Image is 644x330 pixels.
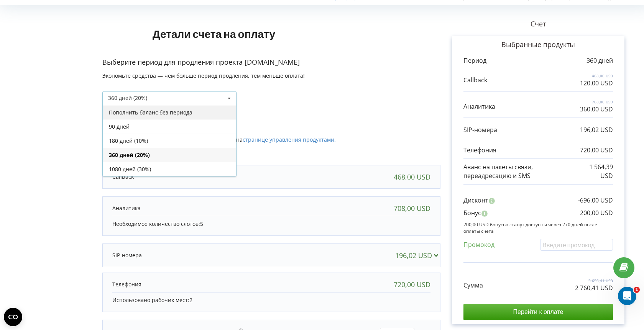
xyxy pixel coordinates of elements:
p: SIP-номера [463,126,497,134]
p: Выберите период для продления проекта [DOMAIN_NAME] [102,57,440,67]
p: Промокод [463,240,495,249]
span: 1 [634,287,640,293]
h1: Детали счета на оплату [102,15,325,52]
p: Аванс на пакеты связи, переадресацию и SMS [463,163,581,180]
p: 3 656,41 USD [575,278,613,283]
div: 1080 дней (30%) [103,162,236,176]
p: 200,00 USD бонусов станут доступны через 270 дней после оплаты счета [463,221,613,234]
p: 720,00 USD [580,146,613,155]
p: 120,00 USD [580,79,613,88]
span: Экономьте средства — чем больше период продления, тем меньше оплата! [102,72,305,79]
p: 1 564,39 USD [581,163,613,180]
p: Выбранные продукты [463,40,613,50]
p: Необходимое количество слотов: [112,220,430,228]
p: 360 дней [586,56,613,65]
div: 468,00 USD [394,173,430,181]
p: Сумма [463,281,483,290]
p: Callback [112,173,134,181]
p: -696,00 USD [578,196,613,205]
div: 196,02 USD [395,252,442,259]
div: 180 дней (10%) [103,134,236,148]
a: странице управления продуктами. [243,136,336,143]
div: Пополнить баланс без периода [103,105,236,119]
p: Использовано рабочих мест: [112,296,430,304]
p: Аналитика [463,102,495,111]
div: 708,00 USD [394,204,430,212]
div: 90 дней [103,119,236,134]
p: SIP-номера [112,252,142,259]
p: Период [463,56,486,65]
span: 2 [189,296,192,304]
p: 360,00 USD [580,105,613,114]
p: Дисконт [463,196,488,205]
p: 200,00 USD [580,209,613,217]
p: 708,00 USD [580,99,613,105]
div: 720,00 USD [394,281,430,288]
p: 196,02 USD [580,126,613,134]
input: Перейти к оплате [463,304,613,320]
iframe: Intercom live chat [618,287,636,305]
div: 360 дней (20%) [108,95,147,101]
span: 5 [200,220,203,227]
p: Телефония [463,146,496,155]
p: Аналитика [112,204,141,212]
button: Open CMP widget [4,308,22,326]
p: 2 760,41 USD [575,284,613,292]
p: Бонус [463,209,481,217]
p: 468,00 USD [580,73,613,78]
p: Callback [463,76,487,85]
p: Активированные продукты [102,113,440,123]
p: Телефония [112,281,141,288]
input: Введите промокод [540,239,613,251]
p: Счет [440,19,636,29]
div: 360 дней (20%) [103,148,236,162]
